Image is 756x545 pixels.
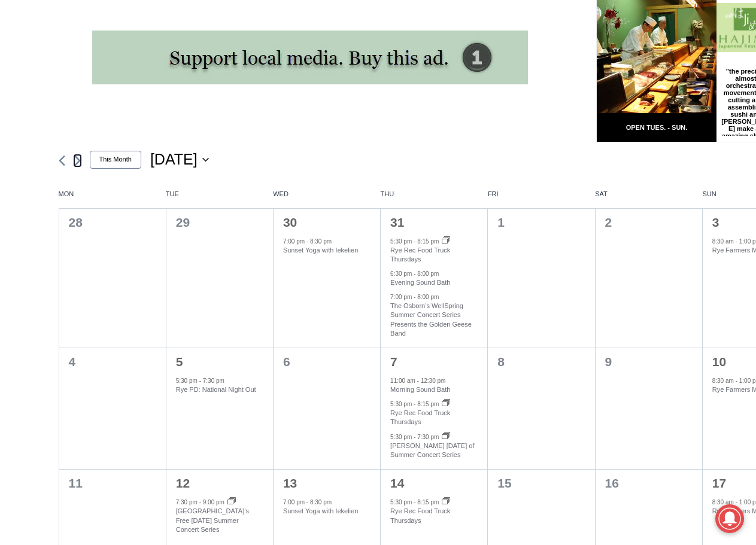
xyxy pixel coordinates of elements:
span: - [414,238,415,245]
time: 8:00 pm [417,270,439,277]
a: Sunset Yoga with Iekelien [283,507,358,515]
span: - [414,499,415,506]
time: 8:30 am [712,499,734,506]
a: 14 [390,476,404,490]
a: 10 [712,355,726,369]
time: 8:15 pm [417,238,439,245]
div: Wednesday [273,190,380,208]
a: Intern @ [DOMAIN_NAME] [288,116,580,149]
span: Thu [381,190,488,199]
span: - [736,499,737,506]
time: 28 [69,215,83,229]
a: Next month [74,155,81,166]
span: Mon [59,190,166,199]
div: Monday [59,190,166,208]
time: 5:30 pm [176,377,198,384]
div: Saturday [595,190,702,208]
span: Tue [166,190,273,199]
time: 8:15 pm [417,499,439,506]
a: 12 [176,476,190,490]
time: 9:00 pm [203,499,224,506]
time: 8:30 pm [310,499,332,506]
span: - [414,294,415,300]
span: - [736,238,737,245]
time: 8:15 pm [417,401,439,407]
time: 1 [497,215,505,229]
div: "the precise, almost orchestrated movements of cutting and assembling sushi and [PERSON_NAME] mak... [123,75,176,143]
a: 13 [283,476,297,490]
time: 15 [497,476,511,490]
span: - [736,377,737,384]
time: 7:30 pm [417,433,439,440]
a: 17 [712,476,726,490]
time: 11 [69,476,83,490]
time: 7:00 pm [390,294,412,300]
span: - [414,401,415,407]
span: Fri [488,190,595,199]
time: 6 [283,355,290,369]
span: - [414,433,415,440]
time: 5:30 pm [390,433,412,440]
time: 5:30 pm [390,238,412,245]
a: Rye PD: National Night Out [176,386,256,394]
time: 5:30 pm [390,499,412,506]
a: Morning Sound Bath [390,386,450,394]
time: 8 [497,355,505,369]
a: Rye Rec Food Truck Thursdays [390,507,450,524]
span: [DATE] [150,149,198,170]
time: 11:00 am [390,377,415,384]
a: Rye Rec Food Truck Thursdays [390,409,450,426]
div: Tuesday [166,190,273,208]
span: Wed [273,190,380,199]
span: - [306,238,308,245]
time: 9 [605,355,612,369]
a: 3 [712,215,719,229]
a: Click to select the current month [90,151,141,168]
a: [GEOGRAPHIC_DATA]’s Free [DATE] Summer Concert Series [176,507,249,533]
span: - [414,270,415,277]
time: 7:00 pm [283,499,305,506]
a: 30 [283,215,297,229]
div: Friday [488,190,595,208]
time: 7:30 pm [203,377,224,384]
span: Intern @ [DOMAIN_NAME] [313,119,555,146]
a: 5 [176,355,183,369]
a: The Osborn’s WellSpring Summer Concert Series Presents the Golden Geese Band [390,302,472,337]
div: "[PERSON_NAME] and I covered the [DATE] Parade, which was a really eye opening experience as I ha... [302,1,566,116]
a: 7 [390,355,397,369]
time: 5:30 pm [390,401,412,407]
img: support local media, buy this ad [92,31,528,84]
time: 4 [69,355,76,369]
span: - [306,499,308,506]
a: Sunset Yoga with Iekelien [283,246,358,254]
a: [PERSON_NAME] [DATE] of Summer Concert Series [390,442,474,459]
span: - [199,377,201,384]
span: - [417,377,419,384]
a: Rye Rec Food Truck Thursdays [390,246,450,263]
a: Open Tues. - Sun. [PHONE_NUMBER] [1,120,120,149]
time: 6:30 pm [390,270,412,277]
a: 31 [390,215,404,229]
button: Click to toggle datepicker [150,149,209,170]
time: 8:30 am [712,377,734,384]
time: 29 [176,215,190,229]
time: 8:30 am [712,238,734,245]
time: 2 [605,215,612,229]
time: 7:00 pm [283,238,305,245]
a: Evening Sound Bath [390,279,450,287]
span: Open Tues. - Sun. [PHONE_NUMBER] [4,123,117,169]
time: 8:00 pm [417,294,439,300]
span: - [199,499,201,506]
a: Previous month [59,155,65,166]
time: 8:30 pm [310,238,332,245]
time: 7:30 pm [176,499,198,506]
span: Sat [595,190,702,199]
time: 12:30 pm [421,377,446,384]
div: Thursday [381,190,488,208]
time: 16 [605,476,619,490]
